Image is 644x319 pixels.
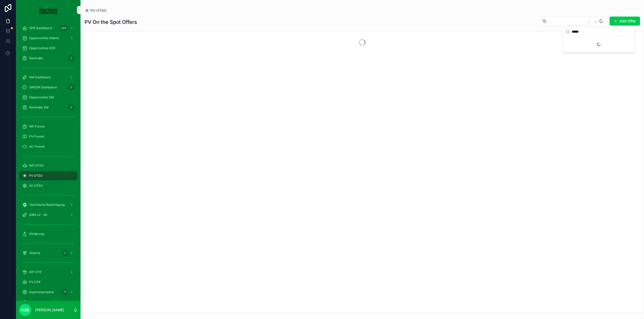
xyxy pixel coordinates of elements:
[594,19,597,24] span: ...
[29,184,43,188] span: AC OTSO
[29,26,52,30] span: SDR Dashboard
[29,213,47,217] span: DiBA v2 - All
[19,200,77,209] a: Technische Besichtigung
[19,93,77,102] a: Opportunities SM
[29,270,42,274] span: WP OTIF
[19,122,77,131] a: WP Funnel
[19,24,77,33] a: SDR Dashboard324
[29,174,43,178] span: PV OTSO
[29,124,45,129] span: WP Funnel
[29,135,44,139] span: PV-Funnel
[29,95,54,99] span: Opportunities SM
[19,268,77,277] a: WP OTIF
[19,229,77,238] a: Förderung
[29,280,41,284] span: PV OTIF
[16,20,80,301] div: scrollable content
[62,250,68,256] div: 2
[19,210,77,219] a: DiBA v2 - All
[68,55,74,61] div: 0
[68,104,74,110] div: 0
[29,46,55,50] span: Opportunities SDR
[29,251,40,255] span: Heiama
[21,307,29,313] span: HGE
[91,8,106,13] span: PV OTSO
[40,6,57,14] img: App logo
[29,164,44,168] span: WP OTSO
[29,85,57,89] span: SMSDR Dashboard
[19,298,77,307] a: Partner Dashboard - All
[19,181,77,190] a: AC OTSO
[29,36,59,40] span: Opportunities (Admin
[59,25,68,31] div: 324
[85,8,106,13] a: PV OTSO
[19,73,77,82] a: SM Dashboard
[19,161,77,170] a: WP OTSO
[19,83,77,92] a: SMSDR Dashboard0
[29,75,50,79] span: SM Dashboard
[68,84,74,90] div: 0
[29,145,45,149] span: AC-Funnel
[29,203,65,207] span: Technische Besichtigung
[35,307,64,312] p: [PERSON_NAME]
[29,56,43,60] span: Reminder
[29,105,49,109] span: Reminder SM
[19,278,77,287] a: PV OTIF
[19,44,77,53] a: Opportunities SDR
[563,36,635,52] div: Suggestions
[19,103,77,112] a: Reminder SM0
[590,16,608,26] button: Select Button
[19,288,77,297] a: Expertenprojekte71
[29,232,44,236] span: Förderung
[29,300,63,304] span: Partner Dashboard - All
[19,171,77,180] a: PV OTSO
[29,290,54,294] span: Expertenprojekte
[19,54,77,63] a: Reminder0
[19,132,77,141] a: PV-Funnel
[610,17,640,26] button: Add Offer
[62,289,68,295] div: 71
[85,19,137,26] h1: PV On the Spot Offers
[19,142,77,151] a: AC-Funnel
[19,248,77,258] a: Heiama2
[19,34,77,43] a: Opportunities (Admin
